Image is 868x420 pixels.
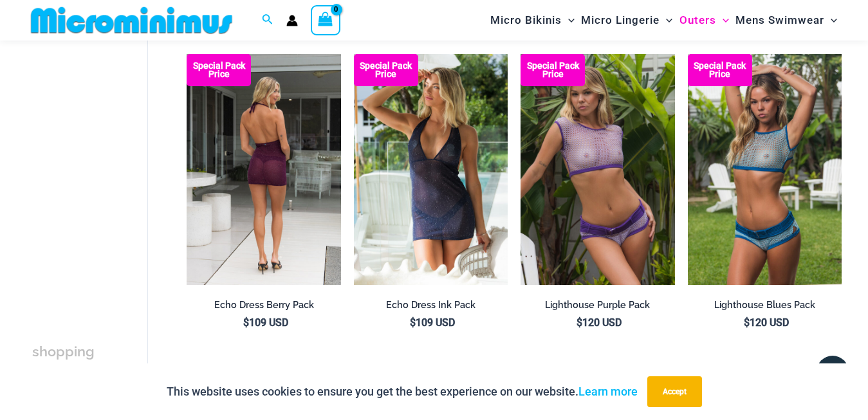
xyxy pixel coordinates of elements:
[735,4,824,37] span: Mens Swimwear
[410,316,455,329] bdi: 109 USD
[26,6,237,35] img: MM SHOP LOGO FLAT
[187,62,251,78] b: Special Pack Price
[243,316,288,329] bdi: 109 USD
[354,54,508,285] img: Echo Ink 5671 Dress 682 Thong 07
[354,299,508,311] h2: Echo Dress Ink Pack
[187,299,340,316] a: Echo Dress Berry Pack
[286,15,298,26] a: Account icon link
[521,54,674,285] a: Lighthouse Purples 3668 Crop Top 516 Short 11 Lighthouse Purples 3668 Crop Top 516 Short 09Lighth...
[676,4,732,37] a: OutersMenu ToggleMenu Toggle
[521,299,674,311] h2: Lighthouse Purple Pack
[581,4,660,37] span: Micro Lingerie
[577,316,582,329] span: $
[688,299,842,316] a: Lighthouse Blues Pack
[679,4,716,37] span: Outers
[354,62,418,78] b: Special Pack Price
[660,4,672,37] span: Menu Toggle
[688,54,842,285] a: Lighthouse Blues 3668 Crop Top 516 Short 03 Lighthouse Blues 3668 Crop Top 516 Short 04Lighthouse...
[485,2,842,39] nav: Site Navigation
[32,43,148,300] iframe: TrustedSite Certified
[521,299,674,316] a: Lighthouse Purple Pack
[688,54,842,285] img: Lighthouse Blues 3668 Crop Top 516 Short 03
[490,4,562,37] span: Micro Bikinis
[521,62,585,78] b: Special Pack Price
[688,62,752,78] b: Special Pack Price
[688,299,842,311] h2: Lighthouse Blues Pack
[354,299,508,316] a: Echo Dress Ink Pack
[354,54,508,285] a: Echo Ink 5671 Dress 682 Thong 07 Echo Ink 5671 Dress 682 Thong 08Echo Ink 5671 Dress 682 Thong 08
[32,343,95,360] span: shopping
[578,4,676,37] a: Micro LingerieMenu ToggleMenu Toggle
[487,4,578,37] a: Micro BikinisMenu ToggleMenu Toggle
[167,382,638,401] p: This website uses cookies to ensure you get the best experience on our website.
[716,4,729,37] span: Menu Toggle
[732,4,840,37] a: Mens SwimwearMenu ToggleMenu Toggle
[578,385,638,398] a: Learn more
[521,54,674,285] img: Lighthouse Purples 3668 Crop Top 516 Short 11
[647,376,702,407] button: Accept
[410,316,416,329] span: $
[744,316,750,329] span: $
[562,4,575,37] span: Menu Toggle
[744,316,789,329] bdi: 120 USD
[262,12,273,28] a: Search icon link
[32,340,102,385] h3: Outers
[187,54,340,285] a: Echo Berry 5671 Dress 682 Thong 02 Echo Berry 5671 Dress 682 Thong 05Echo Berry 5671 Dress 682 Th...
[577,316,622,329] bdi: 120 USD
[187,299,340,311] h2: Echo Dress Berry Pack
[311,5,340,35] a: View Shopping Cart, empty
[243,316,249,329] span: $
[824,4,837,37] span: Menu Toggle
[187,54,340,285] img: Echo Berry 5671 Dress 682 Thong 05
